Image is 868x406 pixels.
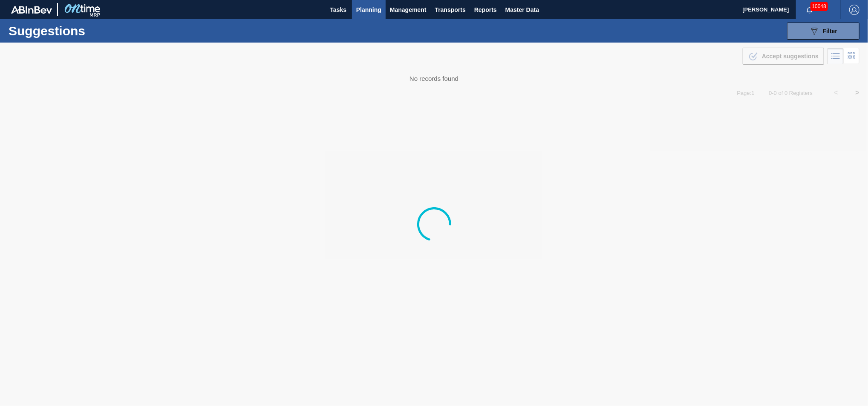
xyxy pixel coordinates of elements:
span: Management [390,5,427,15]
span: Filter [823,28,837,34]
img: TNhmsLtSVTkK8tSr43FrP2fwEKptu5GPRR3wAAAABJRU5ErkJggg== [11,6,52,14]
span: Planning [356,5,381,15]
h1: Suggestions [9,26,160,36]
span: Reports [474,5,497,15]
span: Tasks [329,5,348,15]
span: Transports [435,5,466,15]
button: Filter [787,23,859,40]
button: Notifications [796,4,823,16]
img: Logout [849,5,859,15]
span: 10048 [810,2,828,11]
span: Master Data [505,5,539,15]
